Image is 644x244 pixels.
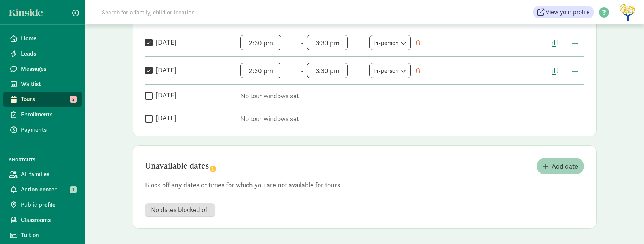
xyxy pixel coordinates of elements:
[3,228,82,243] a: Tuition
[3,122,82,137] a: Payments
[3,46,82,61] a: Leads
[145,180,584,190] p: Block off any dates or times for which you are not available for tours
[153,65,177,75] label: [DATE]
[307,63,348,78] input: End time
[3,212,82,228] a: Classrooms
[240,91,584,100] p: No tour windows set
[21,49,76,58] span: Leads
[552,161,578,171] span: Add date
[145,158,217,174] h2: Unavailable dates
[153,91,177,100] label: [DATE]
[301,38,304,48] span: -
[3,107,82,122] a: Enrollments
[70,96,77,103] span: 2
[373,37,407,48] div: In-person
[70,186,77,193] span: 1
[307,35,348,50] input: End time
[3,92,82,107] a: Tours 2
[240,35,281,50] input: Start time
[153,38,177,47] label: [DATE]
[240,114,584,123] p: No tour windows set
[153,113,177,123] label: [DATE]
[533,6,594,18] a: View your profile
[546,8,590,17] span: View your profile
[240,63,281,78] input: Start time
[537,158,584,174] button: Add date
[21,34,76,43] span: Home
[3,31,82,46] a: Home
[21,125,76,134] span: Payments
[3,61,82,77] a: Messages
[21,215,76,225] span: Classrooms
[21,170,76,179] span: All families
[21,110,76,119] span: Enrollments
[21,200,76,209] span: Public profile
[3,77,82,92] a: Waitlist
[21,95,76,104] span: Tours
[3,182,82,197] a: Action center 1
[21,231,76,240] span: Tuition
[97,5,310,20] input: Search for a family, child or location
[301,65,304,76] span: -
[21,80,76,89] span: Waitlist
[151,206,209,213] span: No dates blocked off
[3,167,82,182] a: All families
[21,64,76,73] span: Messages
[606,207,644,244] iframe: Chat Widget
[3,197,82,212] a: Public profile
[21,185,76,194] span: Action center
[373,65,407,75] div: In-person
